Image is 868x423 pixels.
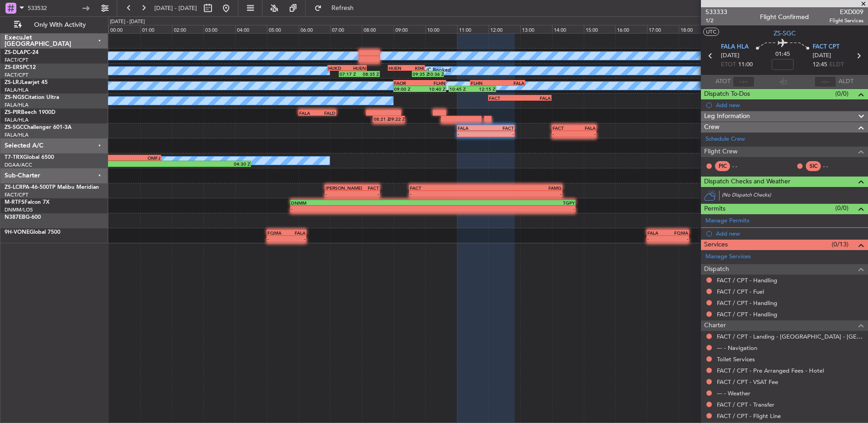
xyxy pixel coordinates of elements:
a: ZS-PIRBeech 1900D [5,110,55,115]
div: 03:00 [203,25,235,33]
a: ZS-LCRPA-46-500TP Malibu Meridian [5,185,99,190]
a: FALA/HLA [5,102,29,108]
div: - [433,206,574,211]
div: Add new [716,101,863,109]
span: ZS-NGS [5,95,25,100]
span: T7-TRX [5,155,23,160]
span: Leg Information [704,111,750,122]
div: 09:35 Z [413,71,428,77]
span: 533333 [705,7,727,17]
span: 1/2 [705,17,727,25]
a: --- - Weather [717,389,750,397]
div: - [267,236,286,241]
a: FACT / CPT - Flight Line [717,412,781,420]
div: FACT [489,95,520,101]
div: - [486,131,514,137]
span: ZS-SGC [774,29,796,38]
div: SIC [806,161,821,171]
button: Only With Activity [10,18,99,32]
div: - [458,131,486,137]
span: ELDT [829,60,844,69]
div: - [286,236,306,241]
a: ZS-LRJLearjet 45 [5,80,48,85]
div: 07:17 Z [340,71,360,77]
button: UTC [703,28,719,36]
div: - [352,191,379,197]
a: FALA/HLA [5,117,29,123]
div: - - [732,162,753,170]
div: HUKD [328,65,347,71]
a: Manage Permits [705,216,750,226]
div: 10:40 Z [419,86,445,92]
span: [DATE] [721,51,740,60]
span: Refresh [324,5,362,11]
span: Flight Crew [704,147,738,157]
a: FACT / CPT - Transfer [717,401,774,408]
span: ZS-PIR [5,110,21,115]
div: 09:00 Z [394,86,419,92]
div: 12:15 Z [473,86,496,92]
div: - [486,191,562,197]
div: (No Dispatch Checks) [722,192,868,201]
div: FACT [352,185,379,191]
span: Charter [704,320,726,331]
div: 06:00 [299,25,330,33]
div: 10:36 Z [428,71,443,77]
span: Dispatch To-Dos [704,89,750,99]
div: - - [823,162,843,170]
span: ETOT [721,60,736,69]
a: Manage Services [705,252,751,261]
span: (0/0) [835,89,848,98]
div: 09:00 [394,25,425,33]
div: 17:00 [647,25,679,33]
div: 11:00 [457,25,489,33]
span: 11:00 [738,60,753,69]
a: --- - Navigation [717,344,757,352]
div: HUEN [347,65,366,71]
div: 10:45 Z [449,86,473,92]
span: [DATE] [813,51,831,60]
span: EXD009 [829,7,863,17]
div: 05:00 [267,25,299,33]
a: FACT / CPT - Handling [717,310,777,318]
div: FACT [552,125,574,131]
div: DNMM [291,200,433,206]
div: PIC [715,161,730,171]
span: 9H-VONE [5,230,30,235]
a: N387EBG-600 [5,215,41,220]
div: FALA [458,125,486,131]
a: ZS-NGSCitation Ultra [5,95,59,100]
div: 15:00 [584,25,616,33]
div: 08:00 [362,25,394,33]
div: FALA [520,95,551,101]
a: ZS-ERSPC12 [5,65,36,70]
span: FALA HLA [721,43,749,52]
a: FACT / CPT - Handling [717,299,777,307]
div: 02:00 [172,25,204,33]
a: ZS-DLAPC-24 [5,50,39,55]
a: FACT / CPT - Pre Arranged Fees - Hotel [717,367,824,374]
a: ZS-SGCChallenger 601-3A [5,125,72,130]
span: Only With Activity [24,22,96,28]
div: FACT [410,185,486,191]
div: 12:00 [488,25,520,33]
div: TGPY [433,200,574,206]
div: 10:00 [425,25,457,33]
div: Add new [716,230,863,237]
a: FACT / CPT - Fuel [717,288,764,295]
div: 09:22 Z [389,116,404,122]
div: 13:00 [520,25,552,33]
span: Dispatch [704,264,729,275]
div: FALA [498,80,524,86]
div: FQMA [267,230,286,236]
span: ZS-LCR [5,185,23,190]
span: 12:45 [813,60,827,69]
span: ZS-LRJ [5,80,22,85]
div: FALA [647,230,668,236]
div: - [410,191,486,197]
div: - [325,191,352,197]
input: --:-- [733,76,755,87]
a: Schedule Crew [705,135,745,144]
div: FLHN [419,80,445,86]
div: 14:00 [552,25,584,33]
